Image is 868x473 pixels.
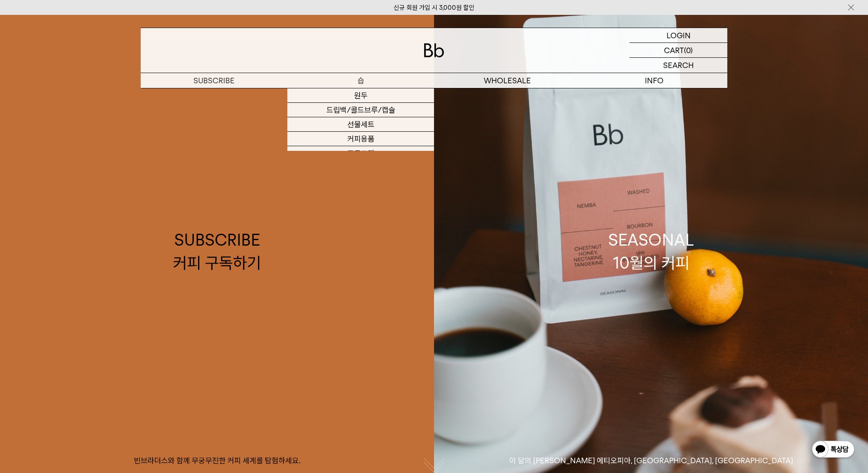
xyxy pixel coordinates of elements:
[287,132,434,146] a: 커피용품
[173,229,261,274] div: SUBSCRIBE 커피 구독하기
[287,146,434,161] a: 프로그램
[811,440,855,460] img: 카카오톡 채널 1:1 채팅 버튼
[608,229,694,274] div: SEASONAL 10월의 커피
[287,73,434,88] a: 숍
[663,58,694,73] p: SEARCH
[664,43,684,57] p: CART
[424,43,444,57] img: 로고
[434,456,868,466] p: 이 달의 [PERSON_NAME] 에티오피아, [GEOGRAPHIC_DATA], [GEOGRAPHIC_DATA]
[434,73,581,88] p: WHOLESALE
[287,88,434,103] a: 원두
[684,43,693,57] p: (0)
[630,28,727,43] a: LOGIN
[287,103,434,117] a: 드립백/콜드브루/캡슐
[287,117,434,132] a: 선물세트
[630,43,727,58] a: CART (0)
[667,28,691,42] p: LOGIN
[394,4,474,11] a: 신규 회원 가입 시 3,000원 할인
[141,73,287,88] a: SUBSCRIBE
[581,73,727,88] p: INFO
